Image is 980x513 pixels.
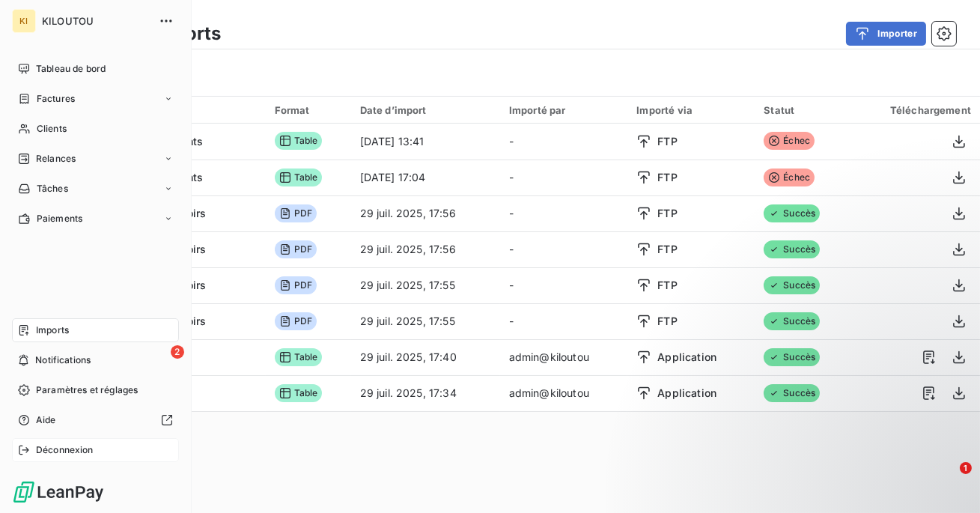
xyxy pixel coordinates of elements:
span: FTP [657,314,677,329]
span: Succès [764,240,820,258]
div: Statut [764,104,842,116]
span: Table [275,169,323,186]
td: admin@kiloutou [500,375,628,411]
td: 29 juil. 2025, 17:55 [351,303,500,339]
span: Succès [764,276,820,294]
td: 29 juil. 2025, 17:40 [351,339,500,375]
span: Table [275,348,323,366]
button: Importer [846,22,926,46]
img: Logo LeanPay [12,480,105,504]
div: Importé via [636,104,746,116]
span: Clients [37,122,67,136]
div: Téléchargement [860,104,971,116]
span: FTP [657,134,677,149]
span: Notifications [35,353,91,367]
span: KILOUTOU [42,15,150,27]
iframe: Intercom live chat [929,462,965,498]
td: - [500,160,628,195]
td: admin@kiloutou [500,339,628,375]
span: Aide [36,413,56,427]
td: [DATE] 17:04 [351,160,500,195]
span: Tâches [37,182,68,195]
a: Aide [12,408,179,432]
td: - [500,195,628,231]
span: Déconnexion [36,443,94,457]
span: Échec [764,169,815,186]
td: 29 juil. 2025, 17:56 [351,195,500,231]
td: 29 juil. 2025, 17:55 [351,267,500,303]
span: PDF [275,312,317,330]
span: Paramètres et réglages [36,383,138,397]
span: Succès [764,204,820,222]
span: PDF [275,276,317,294]
span: Table [275,132,323,150]
td: - [500,267,628,303]
span: Factures [37,92,75,106]
span: Imports [36,324,69,337]
span: FTP [657,206,677,221]
span: Succès [764,348,820,366]
td: 29 juil. 2025, 17:56 [351,231,500,267]
td: - [500,303,628,339]
span: FTP [657,278,677,293]
span: Application [657,386,716,401]
div: Format [275,104,342,116]
span: Paiements [37,212,82,225]
span: PDF [275,240,317,258]
td: [DATE] 13:41 [351,124,500,160]
span: Échec [764,132,815,150]
iframe: Intercom notifications message [681,368,980,473]
div: Date d’import [360,104,491,116]
span: 1 [960,462,972,474]
span: Succès [764,312,820,330]
span: Table [275,384,323,402]
td: - [500,124,628,160]
td: 29 juil. 2025, 17:34 [351,375,500,411]
span: 2 [171,345,184,359]
span: Relances [36,152,76,166]
td: - [500,231,628,267]
span: FTP [657,170,677,185]
span: FTP [657,242,677,257]
div: Importé par [509,104,619,116]
div: KI [12,9,36,33]
span: PDF [275,204,317,222]
span: Tableau de bord [36,62,106,76]
span: Application [657,350,716,365]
